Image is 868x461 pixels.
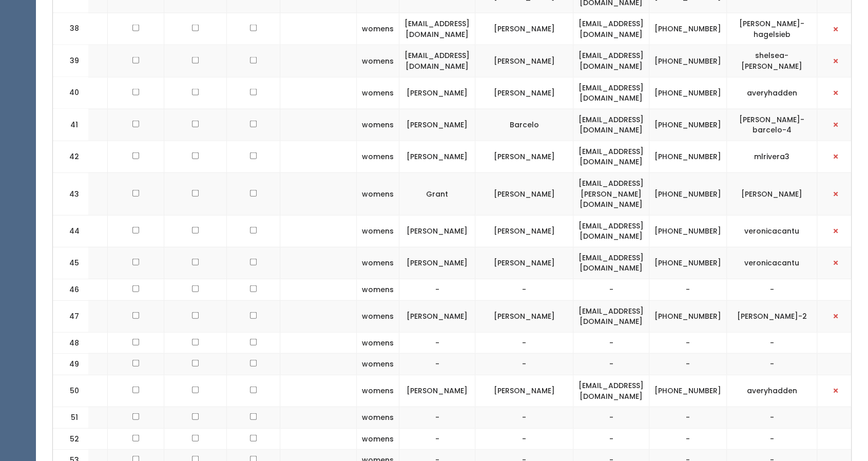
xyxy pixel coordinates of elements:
td: [PHONE_NUMBER] [649,45,727,77]
td: [EMAIL_ADDRESS][DOMAIN_NAME] [573,45,649,77]
td: Grant [399,172,475,215]
td: [PHONE_NUMBER] [649,172,727,215]
td: 40 [53,77,89,109]
td: 39 [53,45,89,77]
td: [PERSON_NAME] [475,77,573,109]
td: - [727,332,817,354]
td: womens [357,354,399,375]
td: averyhadden [727,77,817,109]
td: 51 [53,407,89,429]
td: [EMAIL_ADDRESS][DOMAIN_NAME] [573,13,649,45]
td: womens [357,375,399,407]
td: [PHONE_NUMBER] [649,300,727,332]
td: [EMAIL_ADDRESS][DOMAIN_NAME] [573,375,649,407]
td: womens [357,332,399,354]
td: womens [357,279,399,301]
td: 47 [53,300,89,332]
td: - [649,279,727,301]
td: [PERSON_NAME] [399,375,475,407]
td: womens [357,45,399,77]
td: [PHONE_NUMBER] [649,77,727,109]
td: [EMAIL_ADDRESS][DOMAIN_NAME] [399,13,475,45]
td: [PERSON_NAME] [475,247,573,279]
td: - [573,332,649,354]
td: [PERSON_NAME] [475,172,573,215]
td: [PHONE_NUMBER] [649,215,727,247]
td: - [649,332,727,354]
td: - [727,428,817,450]
td: [PERSON_NAME] [399,77,475,109]
td: 48 [53,332,89,354]
td: - [475,332,573,354]
td: [PERSON_NAME] [475,215,573,247]
td: - [475,428,573,450]
td: - [573,354,649,375]
td: - [727,279,817,301]
td: Barcelo [475,109,573,141]
td: - [573,279,649,301]
td: [PERSON_NAME] [399,141,475,172]
td: [PERSON_NAME] [475,375,573,407]
td: womens [357,407,399,429]
td: - [573,407,649,429]
td: 43 [53,172,89,215]
td: [PHONE_NUMBER] [649,247,727,279]
td: - [475,354,573,375]
td: [EMAIL_ADDRESS][PERSON_NAME][DOMAIN_NAME] [573,172,649,215]
td: - [475,407,573,429]
td: [PERSON_NAME] [399,300,475,332]
td: womens [357,109,399,141]
td: 50 [53,375,89,407]
td: [PERSON_NAME] [475,300,573,332]
td: [PERSON_NAME]-barcelo-4 [727,109,817,141]
td: 45 [53,247,89,279]
td: [PHONE_NUMBER] [649,109,727,141]
td: [PERSON_NAME]-2 [727,300,817,332]
td: - [475,279,573,301]
td: [EMAIL_ADDRESS][DOMAIN_NAME] [573,109,649,141]
td: - [649,354,727,375]
td: [EMAIL_ADDRESS][DOMAIN_NAME] [573,77,649,109]
td: 52 [53,428,89,450]
td: [PHONE_NUMBER] [649,141,727,172]
td: [PERSON_NAME] [475,141,573,172]
td: veronicacantu [727,215,817,247]
td: [EMAIL_ADDRESS][DOMAIN_NAME] [573,247,649,279]
td: - [399,332,475,354]
td: 49 [53,354,89,375]
td: [PERSON_NAME]-hagelsieb [727,13,817,45]
td: - [649,428,727,450]
td: shelsea-[PERSON_NAME] [727,45,817,77]
td: [EMAIL_ADDRESS][DOMAIN_NAME] [573,141,649,172]
td: 38 [53,13,89,45]
td: [PERSON_NAME] [399,109,475,141]
td: - [727,354,817,375]
td: [PHONE_NUMBER] [649,13,727,45]
td: [PERSON_NAME] [727,172,817,215]
td: - [727,407,817,429]
td: - [399,428,475,450]
td: 46 [53,279,89,301]
td: [EMAIL_ADDRESS][DOMAIN_NAME] [573,215,649,247]
td: - [399,407,475,429]
td: womens [357,300,399,332]
td: [PERSON_NAME] [399,247,475,279]
td: [EMAIL_ADDRESS][DOMAIN_NAME] [399,45,475,77]
td: 41 [53,109,89,141]
td: womens [357,141,399,172]
td: mlrivera3 [727,141,817,172]
td: womens [357,77,399,109]
td: 44 [53,215,89,247]
td: womens [357,215,399,247]
td: [PHONE_NUMBER] [649,375,727,407]
td: womens [357,13,399,45]
td: womens [357,172,399,215]
td: womens [357,247,399,279]
td: veronicacantu [727,247,817,279]
td: averyhadden [727,375,817,407]
td: [PERSON_NAME] [475,45,573,77]
td: - [649,407,727,429]
td: - [573,428,649,450]
td: [EMAIL_ADDRESS][DOMAIN_NAME] [573,300,649,332]
td: - [399,354,475,375]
